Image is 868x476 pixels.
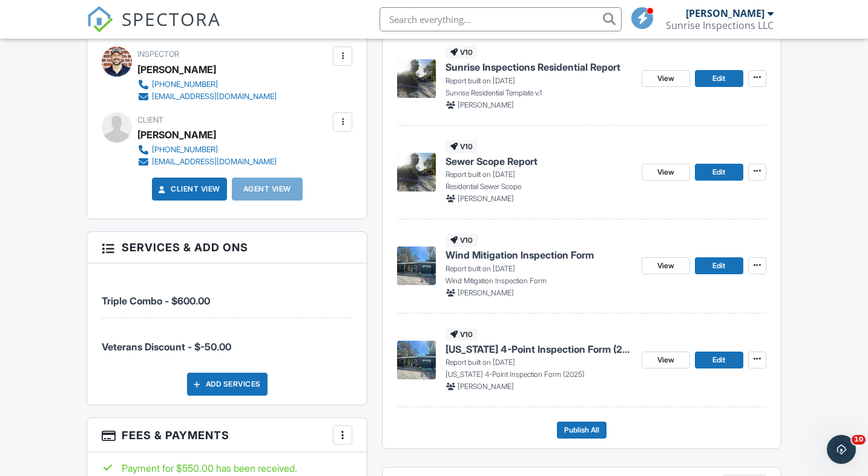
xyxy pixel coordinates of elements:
[152,92,277,101] div: [EMAIL_ADDRESS][DOMAIN_NAME]
[187,373,268,396] div: Add Services
[87,232,367,263] h3: Services & Add ons
[137,60,216,79] div: [PERSON_NAME]
[87,16,221,42] a: SPECTORA
[852,435,866,445] span: 10
[137,79,277,91] a: [PHONE_NUMBER]
[137,115,163,124] span: Client
[137,156,277,168] a: [EMAIL_ADDRESS][DOMAIN_NAME]
[137,126,216,144] div: [PERSON_NAME]
[102,462,352,475] div: Payment for $550.00 has been received.
[686,7,764,19] div: [PERSON_NAME]
[102,341,231,353] span: Veterans Discount - $-50.00
[122,6,221,31] span: SPECTORA
[102,295,210,307] span: Triple Combo - $600.00
[156,183,220,195] a: Client View
[87,6,113,33] img: The Best Home Inspection Software - Spectora
[152,145,218,155] div: [PHONE_NUMBER]
[137,50,179,59] span: Inspector
[152,80,218,89] div: [PHONE_NUMBER]
[152,157,277,167] div: [EMAIL_ADDRESS][DOMAIN_NAME]
[380,7,622,31] input: Search everything...
[827,435,856,464] iframe: Intercom live chat
[666,19,774,31] div: Sunrise Inspections LLC
[137,144,277,156] a: [PHONE_NUMBER]
[102,318,352,363] li: Manual fee: Veterans Discount
[102,272,352,318] li: Service: Triple Combo
[137,91,277,103] a: [EMAIL_ADDRESS][DOMAIN_NAME]
[87,418,367,452] h3: Fees & Payments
